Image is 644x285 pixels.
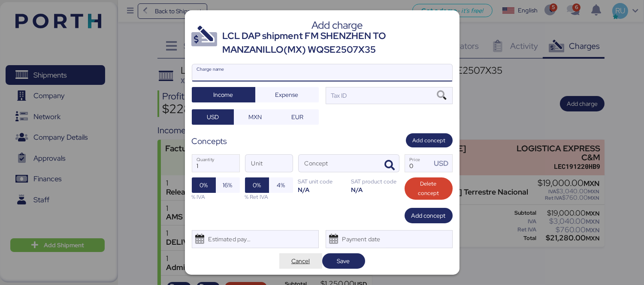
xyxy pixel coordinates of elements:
span: 16% [223,180,233,190]
div: SAT product code [351,177,399,186]
input: Unit [245,155,293,172]
input: Concept [299,155,378,172]
span: Add concept [413,136,446,145]
span: 4% [277,180,285,190]
input: Quantity [192,155,239,172]
button: 0% [192,177,216,193]
span: 0% [253,180,261,190]
button: 0% [245,177,269,193]
div: Tax ID [330,91,347,100]
span: Add concept [411,210,446,221]
span: Delete concept [411,179,446,198]
button: Add concept [405,208,453,223]
button: USD [192,109,234,125]
button: Add concept [406,133,453,147]
button: Expense [255,87,319,102]
button: Delete concept [405,177,453,200]
span: Cancel [291,256,310,266]
div: N/A [351,186,399,194]
div: N/A [298,186,346,194]
button: ConceptConcept [381,156,399,174]
button: Cancel [279,253,322,269]
div: SAT unit code [298,177,346,186]
div: LCL DAP shipment FM SHENZHEN TO MANZANILLO(MX) WQSE2507X35 [223,29,453,57]
div: % Ret IVA [245,193,293,201]
span: 0% [200,180,208,190]
button: Save [322,253,365,269]
div: USD [434,158,452,169]
input: Charge name [192,64,452,81]
span: Save [337,256,350,266]
button: 16% [216,177,240,193]
button: Income [192,87,255,102]
span: Expense [275,90,299,100]
button: MXN [234,109,276,125]
span: MXN [248,112,262,122]
div: Add charge [223,21,453,29]
div: % IVA [192,193,240,201]
span: Income [214,90,233,100]
input: Price [405,155,432,172]
span: USD [207,112,219,122]
div: Concepts [192,135,227,147]
button: 4% [269,177,293,193]
button: EUR [276,109,319,125]
span: EUR [291,112,303,122]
